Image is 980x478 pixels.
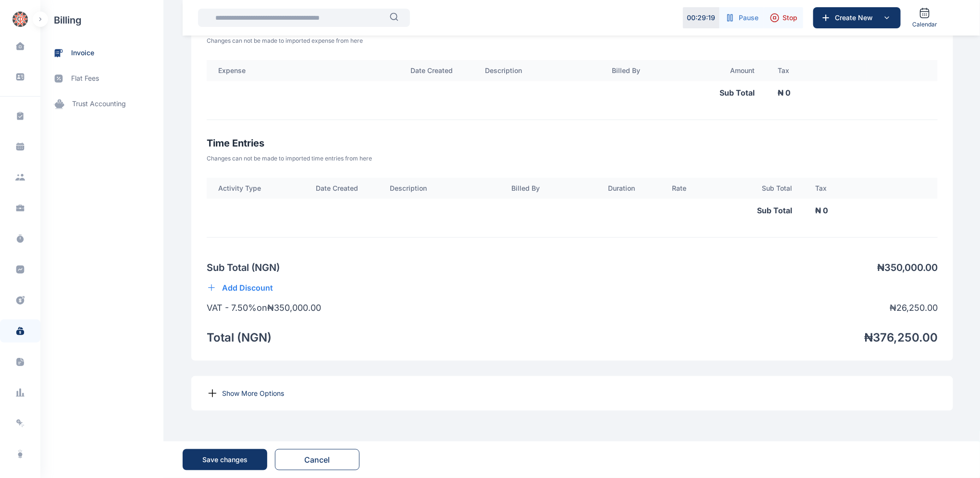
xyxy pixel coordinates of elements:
button: Stop [764,7,803,28]
th: Tax [804,178,899,199]
a: flat fees [40,66,163,91]
th: Rate [661,178,722,199]
div: Save changes [202,455,248,465]
h3: Time Entries [207,135,938,151]
th: Activity Type [207,178,304,199]
th: Billed By [500,178,596,199]
th: Date Created [399,60,473,81]
th: Tax [766,60,867,81]
span: flat fees [71,74,99,84]
p: Add Discount [222,282,273,294]
p: ₦ 350,000.00 [877,261,938,274]
span: Pause [739,13,758,23]
button: Save changes [183,449,267,470]
span: Create New [831,13,881,23]
th: Description [378,178,500,199]
th: Description [473,60,600,81]
p: ₦ 0 [816,205,926,216]
p: ₦ 0 [778,87,926,98]
button: Pause [719,7,764,28]
span: Calendar [912,21,937,28]
th: Date Created [304,178,378,199]
span: invoice [71,48,94,58]
p: Sub Total ( NGN ) [207,261,280,274]
th: Amount [701,60,766,81]
p: Total ( NGN ) [207,330,272,345]
th: Expense [207,60,399,81]
button: Cancel [275,449,360,470]
a: trust accounting [40,91,163,117]
p: ₦ 376,250.00 [864,330,938,345]
a: invoice [40,40,163,66]
span: Stop [782,13,797,23]
th: Sub Total [722,178,804,199]
p: Sub Total [757,205,793,216]
p: Sub Total [719,87,755,98]
button: Create New [813,7,901,28]
p: Changes can not be made to imported expense from here [207,37,938,45]
a: Calendar [908,3,941,32]
p: VAT - 7.50% on ₦ 350,000.00 [207,301,321,315]
p: Changes can not be made to imported time entries from here [207,155,938,162]
span: trust accounting [72,99,126,109]
p: ₦ 26,250.00 [890,301,938,315]
p: 00 : 29 : 19 [687,13,716,23]
th: Billed By [600,60,701,81]
th: Duration [596,178,661,199]
p: Show More Options [222,389,284,398]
